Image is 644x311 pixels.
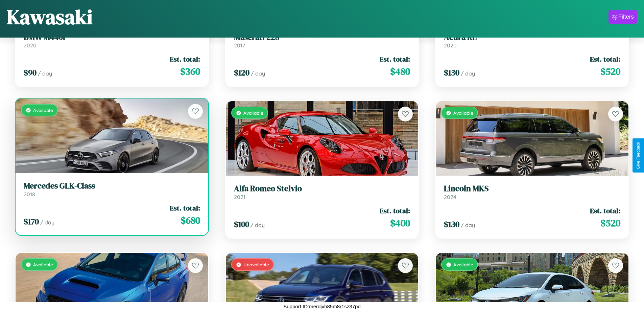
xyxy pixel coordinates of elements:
p: Support ID: merdjvh85m8r1sz37pd [283,302,360,311]
span: $ 360 [180,65,200,78]
span: Available [243,110,263,116]
span: Available [33,262,53,267]
a: Mercedes GLK-Class2018 [24,181,200,198]
span: 2020 [24,42,37,49]
span: Est. total: [170,54,200,64]
span: / day [38,70,52,77]
span: / day [251,70,265,77]
h3: Alfa Romeo Stelvio [234,184,410,194]
a: Alfa Romeo Stelvio2021 [234,184,410,200]
span: Available [33,107,53,113]
span: $ 480 [390,65,410,78]
span: 2021 [234,194,245,200]
button: Filters [609,10,637,24]
h3: Lincoln MKS [444,184,620,194]
span: Available [453,110,473,116]
span: Est. total: [380,54,410,64]
a: Lincoln MKS2024 [444,184,620,200]
span: $ 520 [600,216,620,230]
div: Give Feedback [636,142,641,169]
span: 2017 [234,42,245,49]
h3: Mercedes GLK-Class [24,181,200,191]
span: / day [40,219,54,226]
span: $ 100 [234,219,249,230]
span: $ 120 [234,67,249,78]
span: Est. total: [590,54,620,64]
span: $ 90 [24,67,37,78]
span: Est. total: [170,203,200,213]
span: $ 130 [444,67,459,78]
span: 2018 [24,191,35,198]
span: $ 680 [181,214,200,227]
span: $ 400 [390,216,410,230]
span: 2020 [444,42,457,49]
a: BMW M440i2020 [24,32,200,49]
a: Maserati 2282017 [234,32,410,49]
span: / day [461,70,475,77]
span: Est. total: [380,206,410,216]
h1: Kawasaki [7,3,93,31]
span: Est. total: [590,206,620,216]
span: 2024 [444,194,456,200]
span: $ 520 [600,65,620,78]
span: $ 170 [24,216,39,227]
span: $ 130 [444,219,459,230]
span: / day [251,222,265,228]
div: Filters [618,14,634,20]
span: Unavailable [243,262,269,267]
a: Acura RL2020 [444,32,620,49]
span: / day [461,222,475,228]
span: Available [453,262,473,267]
